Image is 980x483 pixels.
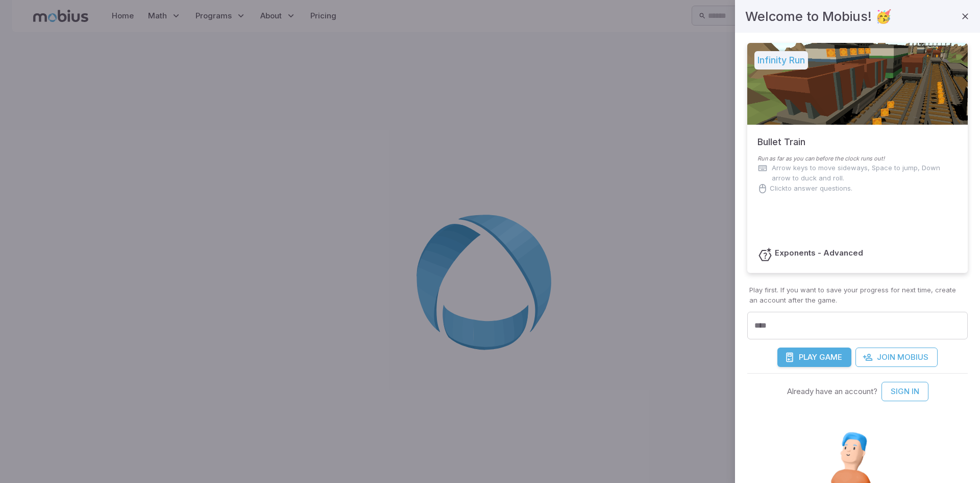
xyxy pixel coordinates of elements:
span: Play [799,352,817,363]
a: Sign In [881,382,928,401]
p: Arrow keys to move sideways, Space to jump, Down arrow to duck and roll. [772,163,958,183]
h6: Exponents - Advanced [775,247,863,259]
h5: Bullet Train [757,125,805,149]
p: Run as far as you can before the clock runs out! [757,154,958,163]
button: PlayGame [777,348,851,367]
p: Click to answer questions. [770,183,852,194]
p: Play first. If you want to save your progress for next time, create an account after the game. [749,285,966,306]
h5: Infinity Run [754,51,808,70]
a: Join Mobius [855,348,938,367]
p: Already have an account? [787,386,877,397]
h4: Welcome to Mobius! 🥳 [745,6,892,27]
span: Game [819,352,842,363]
